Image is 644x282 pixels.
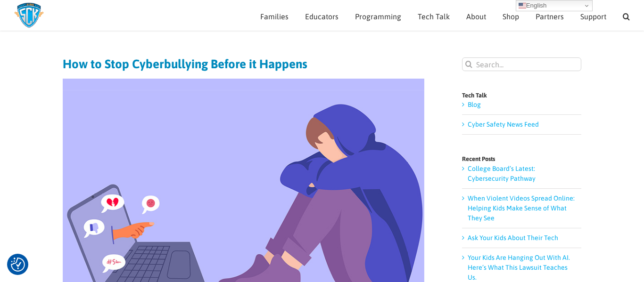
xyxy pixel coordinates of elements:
span: Partners [536,13,564,20]
span: Families [260,13,289,20]
img: Savvy Cyber Kids Logo [14,2,44,28]
input: Search... [462,57,581,71]
h4: Recent Posts [462,156,581,162]
h1: How to Stop Cyberbullying Before it Happens [63,57,424,71]
a: Blog [468,101,481,108]
a: Ask Your Kids About Their Tech [468,234,558,242]
img: Revisit consent button [11,258,25,272]
span: About [466,13,486,20]
span: Support [580,13,606,20]
span: Programming [355,13,401,20]
a: Your Kids Are Hanging Out With AI. Here’s What This Lawsuit Teaches Us. [468,254,570,281]
span: Educators [305,13,339,20]
span: Shop [503,13,519,20]
button: Consent Preferences [11,258,25,272]
a: College Board’s Latest: Cybersecurity Pathway [468,165,536,182]
span: Tech Talk [418,13,450,20]
img: en [519,2,526,9]
h4: Tech Talk [462,92,581,98]
a: Cyber Safety News Feed [468,121,539,128]
a: When Violent Videos Spread Online: Helping Kids Make Sense of What They See [468,194,575,222]
input: Search [462,57,476,71]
